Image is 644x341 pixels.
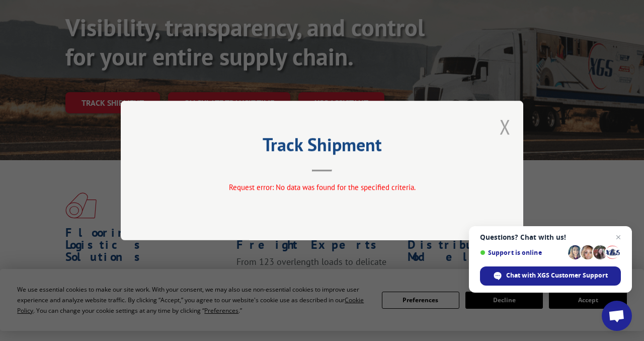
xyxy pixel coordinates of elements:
span: Chat with XGS Customer Support [480,266,621,286]
h2: Track Shipment [171,138,473,157]
button: Close modal [500,113,511,140]
span: Request error: No data was found for the specified criteria. [229,182,416,192]
span: Chat with XGS Customer Support [506,271,608,280]
span: Questions? Chat with us! [480,233,621,241]
span: Support is online [480,249,565,256]
a: Open chat [602,301,632,331]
